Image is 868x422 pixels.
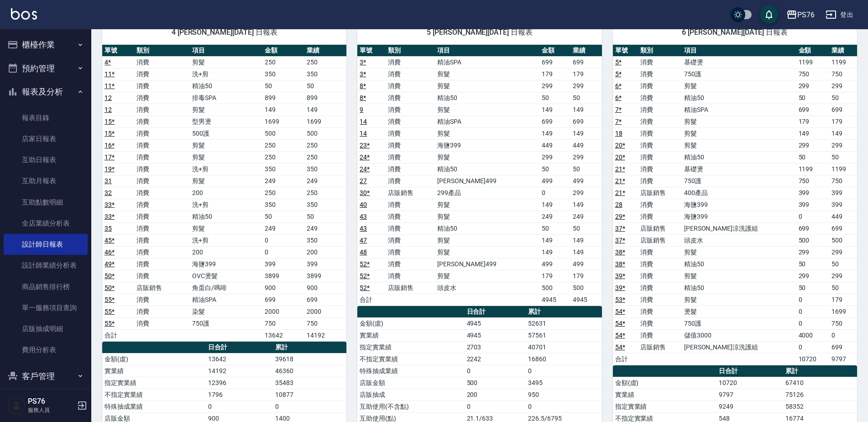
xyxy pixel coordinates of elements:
[134,45,190,57] th: 類別
[682,234,796,246] td: 頭皮水
[190,175,262,187] td: 剪髮
[615,201,622,208] a: 28
[624,28,846,37] span: 6 [PERSON_NAME][DATE] 日報表
[570,92,601,104] td: 50
[386,246,435,258] td: 消費
[190,127,262,139] td: 500護
[539,246,570,258] td: 149
[435,282,539,294] td: 頭皮水
[613,45,638,57] th: 單號
[4,33,88,57] button: 櫃檯作業
[102,45,346,342] table: a dense table
[360,106,363,113] a: 9
[134,175,190,187] td: 消費
[539,163,570,175] td: 50
[539,282,570,294] td: 500
[829,234,857,246] td: 500
[682,222,796,234] td: [PERSON_NAME]涼洗護組
[262,175,304,187] td: 249
[829,270,857,282] td: 299
[796,199,830,211] td: 399
[539,127,570,139] td: 149
[4,149,88,170] a: 互助日報表
[134,270,190,282] td: 消費
[796,139,830,151] td: 299
[829,80,857,92] td: 299
[304,234,346,246] td: 350
[134,222,190,234] td: 消費
[796,68,830,80] td: 750
[435,68,539,80] td: 剪髮
[829,163,857,175] td: 1199
[386,56,435,68] td: 消費
[262,187,304,199] td: 250
[304,80,346,92] td: 50
[304,139,346,151] td: 250
[360,201,367,208] a: 40
[539,104,570,116] td: 149
[638,211,682,222] td: 消費
[134,163,190,175] td: 消費
[190,56,262,68] td: 剪髮
[304,222,346,234] td: 249
[134,187,190,199] td: 消費
[829,116,857,127] td: 179
[386,211,435,222] td: 消費
[304,68,346,80] td: 350
[682,127,796,139] td: 剪髮
[105,225,112,232] a: 35
[304,45,346,57] th: 業績
[190,282,262,294] td: 角蛋白/嗎啡
[262,246,304,258] td: 0
[435,116,539,127] td: 精油SPA
[304,211,346,222] td: 50
[682,80,796,92] td: 剪髮
[682,211,796,222] td: 海鹽399
[638,246,682,258] td: 消費
[304,92,346,104] td: 899
[360,213,367,220] a: 43
[539,211,570,222] td: 249
[682,104,796,116] td: 精油SPA
[4,364,88,388] button: 客戶管理
[435,258,539,270] td: [PERSON_NAME]499
[134,282,190,294] td: 店販銷售
[360,225,367,232] a: 43
[102,45,134,57] th: 單號
[190,163,262,175] td: 洗+剪
[190,270,262,282] td: OVC燙髮
[28,397,74,406] h5: PS76
[304,151,346,163] td: 250
[262,211,304,222] td: 50
[539,151,570,163] td: 299
[796,116,830,127] td: 179
[4,297,88,318] a: 單一服務項目查詢
[386,175,435,187] td: 消費
[783,5,818,24] button: PS76
[105,106,112,113] a: 12
[4,339,88,360] a: 費用分析表
[435,139,539,151] td: 海鹽399
[613,45,857,365] table: a dense table
[638,199,682,211] td: 消費
[570,80,601,92] td: 299
[539,258,570,270] td: 499
[539,222,570,234] td: 50
[615,130,622,137] a: 18
[304,175,346,187] td: 249
[4,318,88,339] a: 店販抽成明細
[682,68,796,80] td: 750護
[262,127,304,139] td: 500
[262,222,304,234] td: 249
[796,175,830,187] td: 750
[134,151,190,163] td: 消費
[435,246,539,258] td: 剪髮
[190,222,262,234] td: 剪髮
[570,116,601,127] td: 699
[435,45,539,57] th: 項目
[539,68,570,80] td: 179
[638,92,682,104] td: 消費
[134,116,190,127] td: 消費
[134,234,190,246] td: 消費
[262,199,304,211] td: 350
